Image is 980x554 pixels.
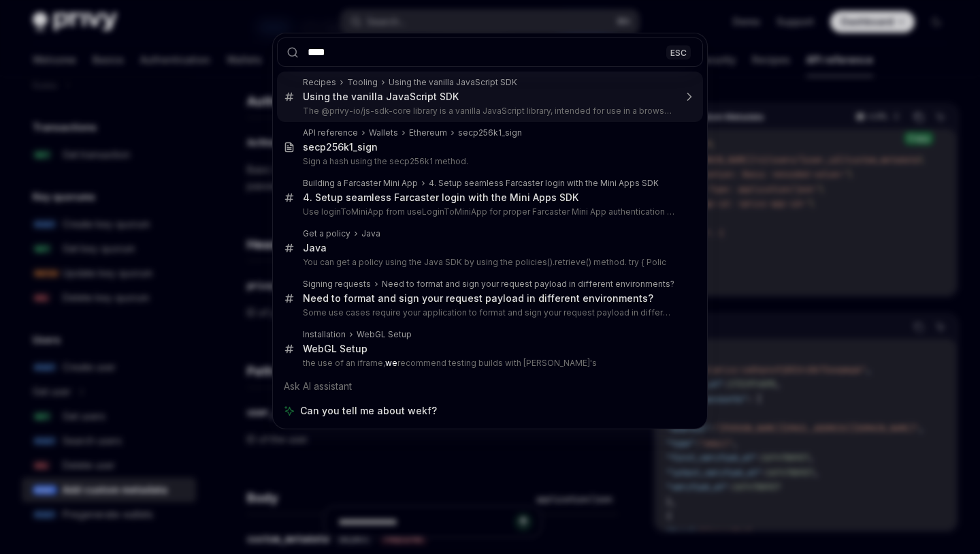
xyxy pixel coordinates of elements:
[300,404,437,418] span: Can you tell me about wekf?
[303,292,653,305] div: Need to format and sign your request payload in different environments?
[303,127,358,138] div: API reference
[303,343,367,355] div: WebGL Setup
[382,279,674,290] div: Need to format and sign your request payload in different environments?
[666,45,691,59] div: ESC
[361,228,380,239] div: Java
[385,358,397,368] b: we
[347,77,378,88] div: Tooling
[389,77,517,88] div: Using the vanilla JavaScript SDK
[409,127,447,138] div: Ethereum
[303,228,350,239] div: Get a policy
[303,257,674,268] p: You can get a policy using the Java SDK by using the policies().retrieve() method. try { Polic
[357,329,412,340] div: WebGL Setup
[303,191,578,204] div: 4. Setup seamless Farcaster login with the Mini Apps SDK
[429,178,659,189] div: 4. Setup seamless Farcaster login with the Mini Apps SDK
[303,77,336,88] div: Recipes
[303,279,371,290] div: Signing requests
[303,106,674,117] p: The @privy-io/js-sdk-core library is a vanilla JavaScript library, intended for use in a browser-lik
[303,329,346,340] div: Installation
[303,156,674,167] p: Sign a hash using the secp256k1 method.
[303,178,418,189] div: Building a Farcaster Mini App
[303,358,674,369] p: the use of an iframe, recommend testing builds with [PERSON_NAME]'s
[303,141,378,153] div: secp256k1_sign
[458,127,522,138] div: secp256k1_sign
[303,307,674,318] p: Some use cases require your application to format and sign your request payload in different environ
[369,127,398,138] div: Wallets
[303,91,459,103] div: Using the vanilla JavaScript SDK
[303,206,674,217] p: Use loginToMiniApp from useLoginToMiniApp for proper Farcaster Mini App authentication (not Farcaste
[303,242,327,254] div: Java
[277,374,703,399] div: Ask AI assistant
